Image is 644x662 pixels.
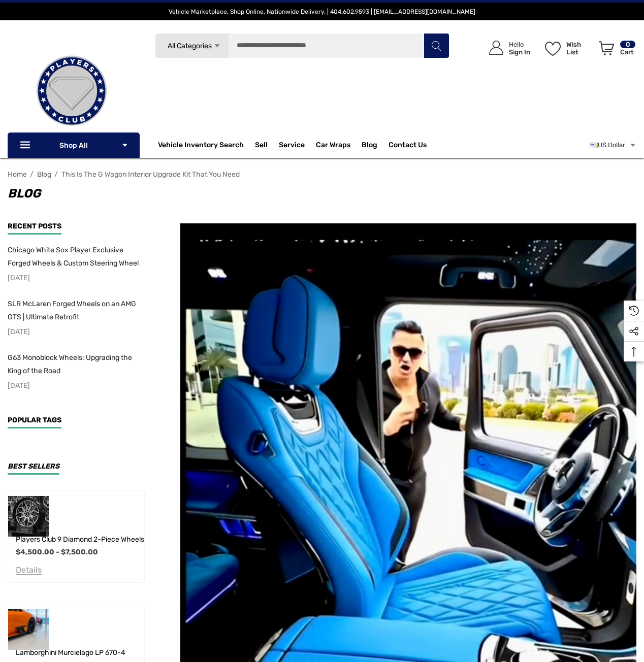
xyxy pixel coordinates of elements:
svg: Recently Viewed [629,306,639,316]
a: Service [279,141,305,152]
a: Home [8,170,27,179]
p: Hello [509,41,530,48]
button: Search [424,33,449,58]
svg: Icon Arrow Down [121,142,128,149]
p: Cart [620,48,635,56]
img: Players Club | Cars For Sale [21,40,122,142]
a: USD [590,135,636,155]
p: [DATE] [8,325,145,339]
p: 0 [620,41,635,48]
a: Wish List Wish List [540,30,594,65]
span: Vehicle Marketplace. Shop Online. Nationwide Delivery. | 404.602.9593 | [EMAIL_ADDRESS][DOMAIN_NAME] [169,8,475,15]
svg: Wish List [545,42,561,56]
a: Players Club 9 Diamond 2-Piece Wheels [16,534,144,546]
svg: Icon Line [19,140,34,151]
a: This is the G Wagon Interior Upgrade Kit that You Need [61,170,240,179]
p: Shop All [8,133,140,158]
span: Popular Tags [8,416,61,424]
a: Sell [255,135,279,155]
h3: Best Sellers [8,463,59,475]
a: Car Wraps [316,135,362,155]
p: [DATE] [8,379,145,392]
span: Recent Posts [8,222,61,230]
svg: Icon Arrow Down [213,42,221,50]
a: Cart with 0 items [594,30,636,70]
a: Contact Us [389,141,427,152]
svg: Social Media [629,326,639,337]
p: Sign In [509,48,530,56]
img: Lamborghini Murcielago LP 670-4 Carbon Fiber Side Skirts [8,609,49,650]
span: G63 Monoblock Wheels: Upgrading the King of the Road [8,353,132,375]
p: Wish List [566,41,593,56]
span: Sell [255,141,268,152]
span: All Categories [168,42,212,50]
span: Car Wraps [316,141,350,152]
span: SLR McLaren Forged Wheels on an AMG GTS | Ultimate Retrofit [8,300,136,321]
span: Chicago White Sox Player Exclusive Forged Wheels & Custom Steering Wheel [8,246,139,268]
svg: Top [624,347,644,357]
a: Vehicle Inventory Search [158,141,244,152]
a: Sign in [477,30,535,65]
nav: Breadcrumb [8,165,636,183]
svg: Review Your Cart [599,41,614,55]
p: [DATE] [8,272,145,285]
a: SLR McLaren Forged Wheels on an AMG GTS | Ultimate Retrofit [8,297,145,324]
span: $4,500.00 - $7,500.00 [16,548,98,556]
span: Details [16,565,42,575]
img: Players Club 9 Diamond 2-Piece Wheels [8,496,49,537]
svg: Icon User Account [489,41,503,55]
a: Chicago White Sox Player Exclusive Forged Wheels & Custom Steering Wheel [8,244,145,270]
a: Blog [362,141,377,152]
a: G63 Monoblock Wheels: Upgrading the King of the Road [8,351,145,378]
a: Blog [37,170,51,179]
a: All Categories Icon Arrow Down Icon Arrow Up [155,33,229,58]
h1: Blog [8,183,636,204]
a: Details [16,567,42,574]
